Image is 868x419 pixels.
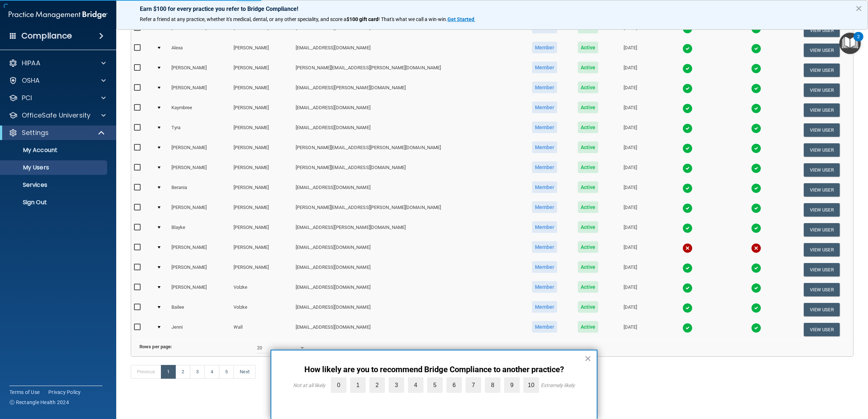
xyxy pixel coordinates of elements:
img: tick.e7d51cea.svg [682,44,693,54]
label: 3 [389,377,404,393]
td: [DATE] [608,100,653,120]
img: tick.e7d51cea.svg [682,183,693,193]
td: [PERSON_NAME] [231,120,293,140]
img: tick.e7d51cea.svg [751,323,761,333]
button: View User [804,83,840,97]
td: [EMAIL_ADDRESS][PERSON_NAME][DOMAIN_NAME] [293,80,521,100]
button: View User [804,283,840,296]
p: OSHA [22,76,40,85]
td: [EMAIL_ADDRESS][PERSON_NAME][DOMAIN_NAME] [293,220,521,240]
td: [PERSON_NAME] [169,140,231,160]
span: Member [532,141,557,153]
img: tick.e7d51cea.svg [751,303,761,313]
img: tick.e7d51cea.svg [751,63,761,74]
span: Member [532,62,557,73]
span: Member [532,201,557,213]
span: Active [578,62,599,73]
img: tick.e7d51cea.svg [751,83,761,94]
label: 9 [504,377,520,393]
a: 1 [161,365,176,379]
span: Active [578,42,599,53]
p: HIPAA [22,59,40,67]
td: [DATE] [608,140,653,160]
p: OfficeSafe University [22,111,90,120]
img: tick.e7d51cea.svg [682,203,693,213]
p: Services [5,181,104,189]
td: [DATE] [608,160,653,180]
a: 4 [204,365,219,379]
button: Close [584,353,591,364]
td: [PERSON_NAME] [169,20,231,40]
td: [EMAIL_ADDRESS][DOMAIN_NAME] [293,120,521,140]
div: Extremely likely [541,382,575,388]
span: Ⓒ Rectangle Health 2024 [9,399,69,406]
span: Active [578,181,599,193]
label: 5 [427,377,443,393]
img: tick.e7d51cea.svg [682,123,693,133]
td: [PERSON_NAME] [231,200,293,220]
td: [PERSON_NAME] [169,80,231,100]
td: [PERSON_NAME][EMAIL_ADDRESS][DOMAIN_NAME] [293,160,521,180]
td: [DATE] [608,80,653,100]
td: [PERSON_NAME][EMAIL_ADDRESS][PERSON_NAME][DOMAIN_NAME] [293,140,521,160]
p: Sign Out [5,199,104,206]
img: tick.e7d51cea.svg [682,223,693,233]
td: [EMAIL_ADDRESS][DOMAIN_NAME] [293,280,521,300]
td: [PERSON_NAME] [231,240,293,260]
img: tick.e7d51cea.svg [751,283,761,293]
td: Berania [169,180,231,200]
td: Volzke [231,300,293,320]
span: Active [578,201,599,213]
td: Kaymbree [169,100,231,120]
img: tick.e7d51cea.svg [682,63,693,74]
img: PMB logo [9,8,108,22]
button: View User [804,223,840,237]
img: cross.ca9f0e7f.svg [682,243,693,253]
p: Earn $100 for every practice you refer to Bridge Compliance! [140,5,844,12]
button: View User [804,243,840,256]
td: [DATE] [608,40,653,60]
span: Active [578,82,599,93]
td: [EMAIL_ADDRESS][DOMAIN_NAME] [293,100,521,120]
span: ! That's what we call a win-win. [378,16,447,22]
td: [PERSON_NAME] [231,220,293,240]
img: tick.e7d51cea.svg [751,263,761,273]
img: tick.e7d51cea.svg [751,143,761,153]
span: Member [532,181,557,193]
button: View User [804,123,840,137]
span: Member [532,42,557,53]
span: Member [532,102,557,113]
p: My Users [5,164,104,171]
td: Bailee [169,300,231,320]
button: View User [804,163,840,177]
td: Volzke [231,280,293,300]
a: Terms of Use [9,389,40,396]
td: [PERSON_NAME] [169,60,231,80]
td: [EMAIL_ADDRESS][DOMAIN_NAME] [293,40,521,60]
p: My Account [5,147,104,154]
a: 3 [190,365,205,379]
span: Member [532,281,557,293]
span: Member [532,122,557,133]
a: Previous [131,365,161,379]
img: tick.e7d51cea.svg [682,323,693,333]
button: View User [804,24,840,37]
span: Member [532,221,557,233]
span: Active [578,161,599,173]
button: View User [804,183,840,197]
td: [EMAIL_ADDRESS][DOMAIN_NAME] [293,20,521,40]
td: Jenni [169,320,231,339]
span: Member [532,321,557,333]
button: View User [804,323,840,336]
img: tick.e7d51cea.svg [751,44,761,54]
td: Tyra [169,120,231,140]
img: tick.e7d51cea.svg [751,123,761,133]
span: Member [532,161,557,173]
td: [PERSON_NAME][EMAIL_ADDRESS][PERSON_NAME][DOMAIN_NAME] [293,60,521,80]
td: [EMAIL_ADDRESS][DOMAIN_NAME] [293,260,521,280]
span: Member [532,241,557,253]
p: How likely are you to recommend Bridge Compliance to another practice? [286,365,582,374]
button: View User [804,44,840,57]
label: 7 [466,377,481,393]
span: Active [578,122,599,133]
